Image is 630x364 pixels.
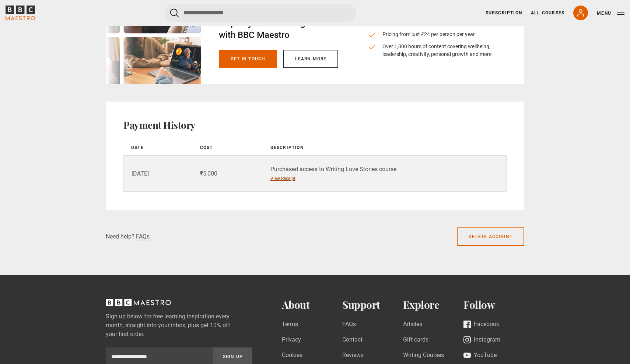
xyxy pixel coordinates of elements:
a: Terms [282,320,298,330]
a: Facebook [463,320,499,330]
label: Sign up below for free learning inspiration every month, straight into your inbox, plus get 10% o... [106,312,252,339]
li: Over 1,000 hours of content covering wellbeing, leadership, creativity, personal growth and more [368,43,495,58]
div: Purchased access to Writing Love Stories course [270,165,505,174]
button: Toggle navigation [597,10,624,17]
svg: BBC Maestro [6,6,35,20]
li: Flexible packages for teams of 10 to 1,000 [368,18,495,26]
a: Articles [403,320,422,330]
th: Cost [193,140,262,156]
h2: About [282,299,343,311]
td: [DATE] [124,156,193,192]
a: Subscription [486,10,522,16]
li: Pricing from just £24 per person per year [368,31,495,38]
h2: Follow [463,299,524,311]
a: Get in touch [219,50,277,68]
button: Submit the search query [170,8,179,18]
h2: Inspire your team to grow with BBC Maestro [219,17,338,41]
a: Gift cards [403,335,428,345]
a: FAQs [342,320,356,330]
th: Date [124,140,193,156]
a: Reviews [342,351,364,361]
h2: Support [342,299,403,311]
a: BBC Maestro, back to top [106,301,171,308]
a: Instagram [463,335,500,345]
input: Search [164,4,356,22]
a: Contact [342,335,363,345]
a: View Receipt [270,175,295,182]
a: Writing Courses [403,351,444,361]
a: Privacy [282,335,301,345]
td: ₹5,000 [193,156,262,192]
h2: Payment History [123,119,507,131]
a: YouTube [463,351,497,361]
h2: Explore [403,299,464,311]
a: All Courses [531,10,564,16]
th: Description [262,140,506,156]
a: Learn more [283,50,338,68]
a: Delete account [457,227,524,246]
p: Need help? [106,232,134,241]
svg: BBC Maestro, back to top [106,299,171,306]
a: FAQs [136,233,150,240]
a: Cookies [282,351,302,361]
